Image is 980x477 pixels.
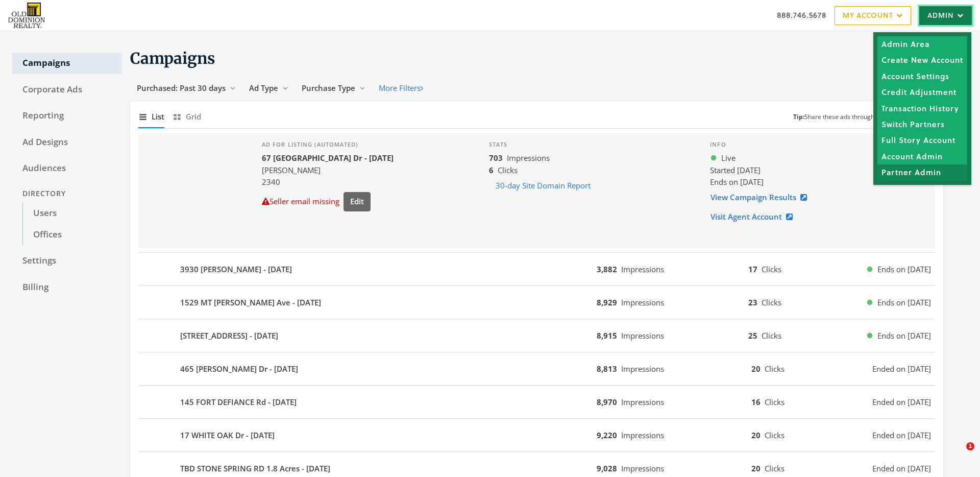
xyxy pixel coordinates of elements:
b: 9,028 [597,463,617,473]
a: Account Admin [877,148,967,164]
span: Clicks [762,330,781,341]
div: Seller email missing [262,196,339,207]
button: 1529 MT [PERSON_NAME] Ave - [DATE]8,929Impressions23ClicksEnds on [DATE] [138,290,935,315]
a: Campaigns [12,53,122,74]
span: Ended on [DATE] [872,463,931,474]
b: 8,970 [597,397,617,407]
b: 1529 MT [PERSON_NAME] Ave - [DATE] [180,297,321,308]
h4: Stats [489,141,694,148]
button: Edit [344,192,371,211]
span: Clicks [762,297,781,307]
span: Clicks [765,364,785,374]
button: 145 FORT DEFIANCE Rd - [DATE]8,970Impressions16ClicksEnded on [DATE] [138,390,935,414]
button: 465 [PERSON_NAME] Dr - [DATE]8,813Impressions20ClicksEnded on [DATE] [138,356,935,381]
span: Impressions [621,430,664,440]
b: 23 [748,297,757,307]
b: 20 [751,430,761,440]
span: Ends on [DATE] [877,297,931,308]
img: Adwerx [8,3,45,28]
h4: Info [710,141,911,148]
a: Billing [12,277,122,298]
a: Reporting [12,105,122,127]
a: My Account [835,6,911,25]
span: Ended on [DATE] [872,396,931,408]
span: Impressions [621,330,664,341]
iframe: Intercom live chat [945,442,970,467]
div: 2340 [262,176,394,188]
span: Impressions [507,153,550,163]
span: Purchased: Past 30 days [137,83,226,93]
button: 30-day Site Domain Report [489,176,597,195]
button: List [138,106,164,128]
span: 1 [966,442,974,450]
a: Full Story Account [877,132,967,148]
button: Purchased: Past 30 days [130,79,242,98]
button: Grid [173,106,201,128]
span: Clicks [765,463,785,473]
b: 16 [751,397,761,407]
span: Ad Type [249,83,278,93]
a: Offices [22,224,122,246]
span: List [152,111,164,123]
b: 465 [PERSON_NAME] Dr - [DATE] [180,363,298,375]
b: 8,929 [597,297,617,307]
span: Impressions [621,364,664,374]
span: Clicks [762,264,781,274]
a: Admin Area [877,36,967,52]
a: Admin [919,6,972,25]
span: Impressions [621,463,664,473]
span: Impressions [621,264,664,274]
a: Visit Agent Account [710,207,799,226]
b: Tip: [793,112,804,121]
span: Ended on [DATE] [872,430,931,441]
span: Live [721,152,736,164]
span: Clicks [498,165,518,175]
span: Grid [186,111,201,123]
b: 8,813 [597,364,617,374]
b: 20 [751,463,761,473]
a: Ad Designs [12,132,122,153]
b: 145 FORT DEFIANCE Rd - [DATE] [180,396,297,408]
a: Partner Admin [877,164,967,180]
b: 20 [751,364,761,374]
span: Impressions [621,297,664,307]
button: 17 WHITE OAK Dr - [DATE]9,220Impressions20ClicksEnded on [DATE] [138,423,935,447]
a: Audiences [12,158,122,179]
b: 703 [489,153,503,163]
b: 8,915 [597,330,617,341]
b: 17 [748,264,757,274]
a: View Campaign Results [710,188,814,207]
span: Ends on [DATE] [877,264,931,275]
span: Ended on [DATE] [872,363,931,375]
b: 6 [489,165,494,175]
div: [PERSON_NAME] [262,164,394,176]
a: Settings [12,250,122,272]
b: 25 [748,330,757,341]
small: Share these ads through a CSV. [793,112,894,122]
b: 3930 [PERSON_NAME] - [DATE] [180,264,292,275]
div: Directory [12,184,122,203]
span: Clicks [765,430,785,440]
a: Transaction History [877,100,967,116]
b: [STREET_ADDRESS] - [DATE] [180,330,278,342]
b: 67 [GEOGRAPHIC_DATA] Dr - [DATE] [262,153,394,163]
span: Ends on [DATE] [710,177,764,187]
button: More Filters [372,79,430,98]
a: Switch Partners [877,116,967,132]
button: Ad Type [242,79,295,98]
span: Ends on [DATE] [877,330,931,342]
b: TBD STONE SPRING RD 1.8 Acres - [DATE] [180,463,330,474]
a: Corporate Ads [12,79,122,101]
span: Impressions [621,397,664,407]
h4: Ad for listing (automated) [262,141,394,148]
button: Purchase Type [295,79,372,98]
b: 9,220 [597,430,617,440]
span: Campaigns [130,49,215,68]
span: 888.746.5678 [777,10,826,20]
button: 3930 [PERSON_NAME] - [DATE]3,882Impressions17ClicksEnds on [DATE] [138,257,935,281]
button: [STREET_ADDRESS] - [DATE]8,915Impressions25ClicksEnds on [DATE] [138,323,935,348]
a: Account Settings [877,68,967,84]
div: Started [DATE] [710,164,911,176]
b: 3,882 [597,264,617,274]
a: Users [22,203,122,224]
